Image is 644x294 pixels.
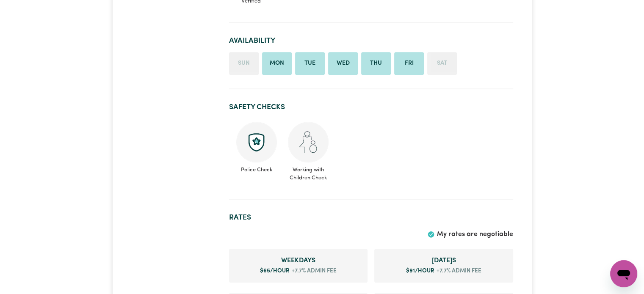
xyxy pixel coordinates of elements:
h2: Availability [229,36,513,45]
span: +7.7% admin fee [434,267,481,275]
img: Working with children check [288,122,329,162]
iframe: Button to launch messaging window [610,260,637,287]
li: Available on Wednesday [328,52,358,75]
img: Police check [236,122,277,162]
li: Available on Thursday [361,52,391,75]
span: My rates are negotiable [437,231,513,238]
li: Available on Monday [262,52,292,75]
span: Police Check [236,162,277,174]
span: Weekday rate [236,256,361,266]
li: Unavailable on Sunday [229,52,259,75]
span: Saturday rate [381,256,506,266]
span: Working with Children Check [287,162,329,182]
li: Unavailable on Saturday [427,52,457,75]
li: Available on Friday [394,52,424,75]
h2: Safety Checks [229,103,513,112]
span: $ 65 /hour [260,268,290,274]
h2: Rates [229,213,513,222]
span: $ 91 /hour [406,268,434,274]
span: +7.7% admin fee [290,267,337,275]
li: Available on Tuesday [295,52,325,75]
